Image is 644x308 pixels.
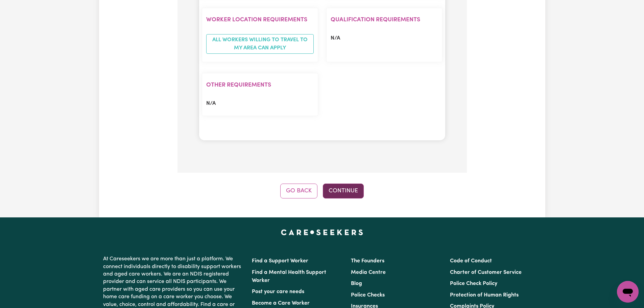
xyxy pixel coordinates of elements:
[331,16,438,23] h2: Qualification requirements
[450,258,492,264] a: Code of Conduct
[617,281,639,303] iframe: Button to launch messaging window
[206,101,216,106] span: N/A
[351,258,384,264] a: The Founders
[280,184,317,198] button: Go Back
[351,281,362,286] a: Blog
[206,81,314,89] h2: Other requirements
[450,292,519,298] a: Protection of Human Rights
[252,289,304,294] a: Post your care needs
[450,270,522,275] a: Charter of Customer Service
[351,270,386,275] a: Media Centre
[206,16,314,23] h2: Worker location requirements
[252,270,326,283] a: Find a Mental Health Support Worker
[323,184,364,198] button: Continue
[252,258,308,264] a: Find a Support Worker
[351,292,385,298] a: Police Checks
[331,35,340,41] span: N/A
[281,230,363,235] a: Careseekers home page
[252,301,310,306] a: Become a Care Worker
[206,34,314,54] span: All workers willing to travel to my area can apply
[450,281,497,286] a: Police Check Policy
